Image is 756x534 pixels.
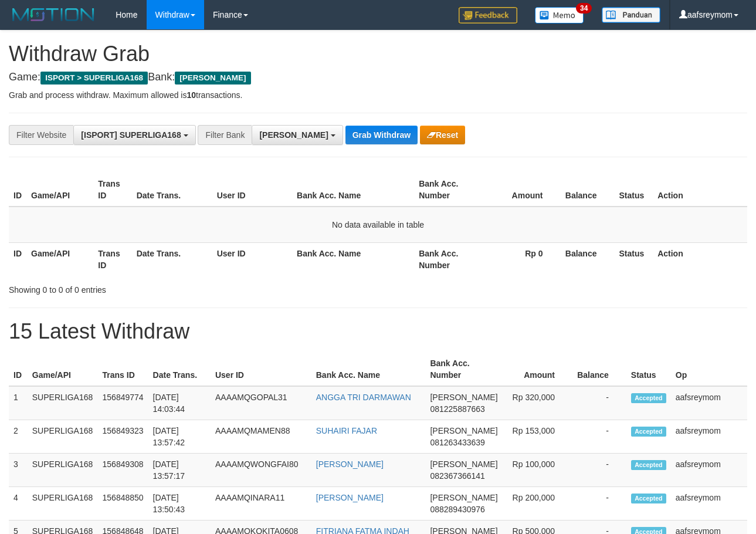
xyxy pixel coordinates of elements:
[420,126,465,144] button: Reset
[211,454,311,487] td: AAAAMQWONGFAI80
[430,471,484,481] span: Copy 082367366141 to clipboard
[211,353,311,386] th: User ID
[9,125,73,145] div: Filter Website
[631,494,666,503] span: Accepted
[28,487,98,521] td: SUPERLIGA168
[93,173,131,207] th: Trans ID
[481,242,561,276] th: Rp 0
[81,130,181,140] span: [ISPORT] SUPERLIGA168
[98,454,148,487] td: 156849308
[481,173,561,207] th: Amount
[503,420,572,454] td: Rp 153,000
[98,487,148,521] td: 156848850
[572,487,626,521] td: -
[26,173,93,207] th: Game/API
[316,493,384,502] a: [PERSON_NAME]
[211,386,311,420] td: AAAAMQGOPAL31
[211,487,311,521] td: AAAAMQINARA11
[9,89,747,101] p: Grab and process withdraw. Maximum allowed is transactions.
[93,242,131,276] th: Trans ID
[28,353,98,386] th: Game/API
[9,386,28,420] td: 1
[425,353,502,386] th: Bank Acc. Number
[345,126,418,144] button: Grab Withdraw
[503,353,572,386] th: Amount
[148,454,211,487] td: [DATE] 13:57:17
[671,454,747,487] td: aafsreymom
[198,125,252,145] div: Filter Bank
[430,493,497,502] span: [PERSON_NAME]
[28,386,98,420] td: SUPERLIGA168
[614,242,653,276] th: Status
[26,242,93,276] th: Game/API
[653,242,747,276] th: Action
[430,426,497,435] span: [PERSON_NAME]
[653,173,747,207] th: Action
[9,42,747,66] h1: Withdraw Grab
[9,6,98,23] img: MOTION_logo.png
[148,487,211,521] td: [DATE] 13:50:43
[73,125,195,145] button: [ISPORT] SUPERLIGA168
[212,242,292,276] th: User ID
[631,393,666,403] span: Accepted
[316,426,377,435] a: SUHAIRI FAJAR
[212,173,292,207] th: User ID
[98,386,148,420] td: 156849774
[430,404,484,414] span: Copy 081225887663 to clipboard
[430,505,484,514] span: Copy 088289430976 to clipboard
[414,242,481,276] th: Bank Acc. Number
[9,454,28,487] td: 3
[292,173,414,207] th: Bank Acc. Name
[98,353,148,386] th: Trans ID
[626,353,671,386] th: Status
[316,459,384,469] a: [PERSON_NAME]
[9,207,747,243] td: No data available in table
[572,353,626,386] th: Balance
[9,353,28,386] th: ID
[430,393,497,402] span: [PERSON_NAME]
[132,173,212,207] th: Date Trans.
[148,386,211,420] td: [DATE] 14:03:44
[576,3,592,13] span: 34
[148,420,211,454] td: [DATE] 13:57:42
[9,320,747,343] h1: 15 Latest Withdraw
[211,420,311,454] td: AAAAMQMAMEN88
[602,7,660,23] img: panduan.png
[572,420,626,454] td: -
[316,393,411,402] a: ANGGA TRI DARMAWAN
[614,173,653,207] th: Status
[631,460,666,470] span: Accepted
[572,386,626,420] td: -
[671,420,747,454] td: aafsreymom
[459,7,517,23] img: Feedback.jpg
[40,72,148,85] span: ISPORT > SUPERLIGA168
[311,353,426,386] th: Bank Acc. Name
[259,130,328,140] span: [PERSON_NAME]
[671,353,747,386] th: Op
[9,279,306,296] div: Showing 0 to 0 of 0 entries
[430,459,497,469] span: [PERSON_NAME]
[9,72,747,83] h4: Game: Bank:
[535,7,584,23] img: Button%20Memo.svg
[98,420,148,454] td: 156849323
[503,487,572,521] td: Rp 200,000
[28,454,98,487] td: SUPERLIGA168
[561,173,615,207] th: Balance
[503,454,572,487] td: Rp 100,000
[631,427,666,437] span: Accepted
[132,242,212,276] th: Date Trans.
[9,242,26,276] th: ID
[430,438,484,447] span: Copy 081263433639 to clipboard
[292,242,414,276] th: Bank Acc. Name
[9,420,28,454] td: 2
[28,420,98,454] td: SUPERLIGA168
[561,242,615,276] th: Balance
[9,487,28,521] td: 4
[671,487,747,521] td: aafsreymom
[671,386,747,420] td: aafsreymom
[252,125,343,145] button: [PERSON_NAME]
[148,353,211,386] th: Date Trans.
[9,173,26,207] th: ID
[175,72,250,85] span: [PERSON_NAME]
[414,173,481,207] th: Bank Acc. Number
